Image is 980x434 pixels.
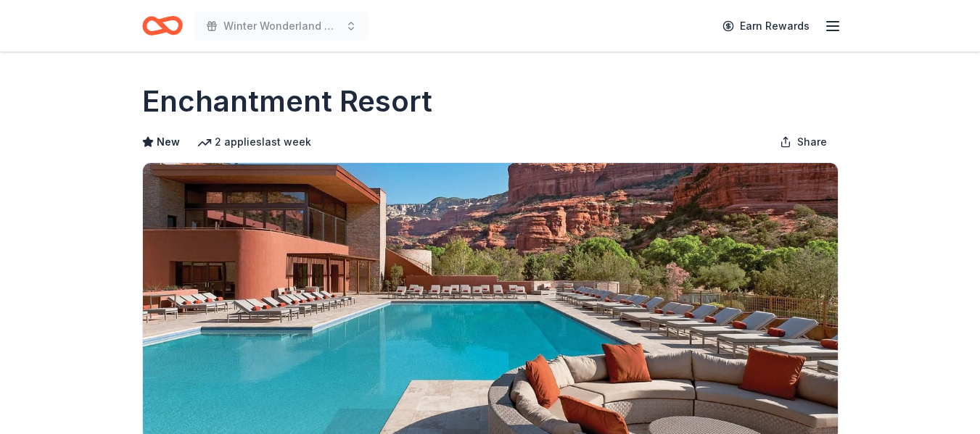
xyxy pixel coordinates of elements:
span: New [157,133,180,151]
a: Earn Rewards [714,13,818,39]
span: Share [797,133,827,151]
div: 2 applies last week [197,133,311,151]
h1: Enchantment Resort [142,81,432,122]
button: Winter Wonderland Charity Gala [194,12,368,41]
span: Winter Wonderland Charity Gala [223,17,339,35]
button: Share [768,128,839,157]
a: Home [142,9,183,43]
